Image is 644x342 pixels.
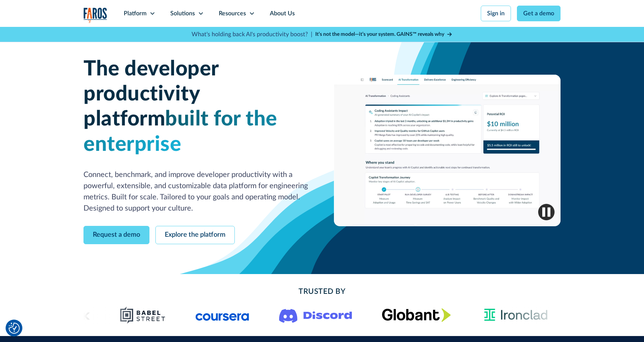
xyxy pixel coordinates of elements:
[143,286,501,297] h2: Trusted By
[315,31,452,38] a: It’s not the model—it’s your system. GAINS™ reveals why
[83,57,310,157] h1: The developer productivity platform
[538,204,555,220] img: Pause video
[9,323,20,334] button: Cookie Settings
[195,309,249,321] img: Logo of the online learning platform Coursera.
[83,7,107,23] img: Logo of the analytics and reporting company Faros.
[192,30,312,39] p: What's holding back AI's productivity boost? |
[155,226,235,244] a: Explore the platform
[9,323,20,334] img: Revisit consent button
[83,226,149,244] a: Request a demo
[382,308,451,322] img: Globant's logo
[480,306,551,324] img: Ironclad Logo
[120,306,166,324] img: Babel Street logo png
[279,307,352,323] img: Logo of the communication platform Discord.
[124,9,146,18] div: Platform
[170,9,195,18] div: Solutions
[83,7,107,23] a: home
[219,9,246,18] div: Resources
[517,6,561,21] a: Get a demo
[83,169,310,214] p: Connect, benchmark, and improve developer productivity with a powerful, extensible, and customiza...
[83,109,277,155] span: built for the enterprise
[315,32,444,37] strong: It’s not the model—it’s your system. GAINS™ reveals why
[481,6,511,21] a: Sign in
